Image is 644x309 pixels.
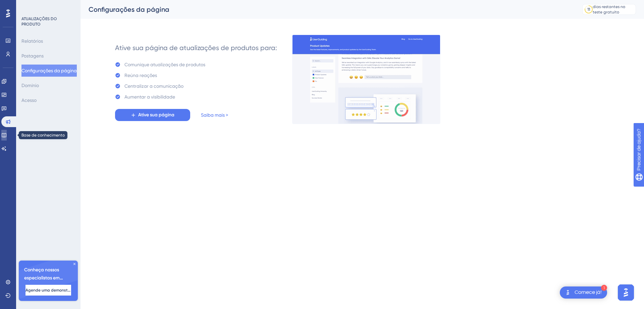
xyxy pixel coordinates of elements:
[124,62,205,67] font: Comunique atualizações de produtos
[25,285,71,296] button: Agende uma demonstração
[21,98,37,103] font: Acesso
[21,35,43,47] button: Relatórios
[21,50,44,62] button: Postagens
[21,79,39,91] button: Domínio
[201,111,228,119] a: Saiba mais >
[21,38,43,44] font: Relatórios
[560,286,607,299] div: Abra a lista de verificação Comece!, módulos restantes: 1
[21,83,39,88] font: Domínio
[115,109,190,121] button: Ative sua página
[21,68,77,73] font: Configurações da página
[89,5,169,13] font: Configurações da página
[138,112,174,118] font: Ative sua página
[124,83,183,89] font: Centralizar a comunicação
[616,282,636,303] iframe: Iniciador do Assistente de IA do UserGuiding
[115,44,277,52] font: Ative sua página de atualizações de produtos para:
[292,35,440,124] img: 253145e29d1258e126a18a92d52e03bb.gif
[124,94,175,100] font: Aumentar a visibilidade
[201,112,228,118] font: Saiba mais >
[25,288,79,293] font: Agende uma demonstração
[575,289,602,295] font: Comece já!
[21,65,77,77] button: Configurações da página
[21,16,57,27] font: ATUALIZAÇÕES DO PRODUTO
[124,73,157,78] font: Reúna reações
[16,3,58,8] font: Precisar de ajuda?
[24,267,63,289] font: Conheça nossos especialistas em integração 🎧
[603,286,605,290] font: 1
[564,288,572,297] img: imagem-do-lançador-texto-alternativo
[21,94,37,106] button: Acesso
[587,7,590,12] font: 11
[21,53,44,59] font: Postagens
[593,4,625,14] font: dias restantes no teste gratuito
